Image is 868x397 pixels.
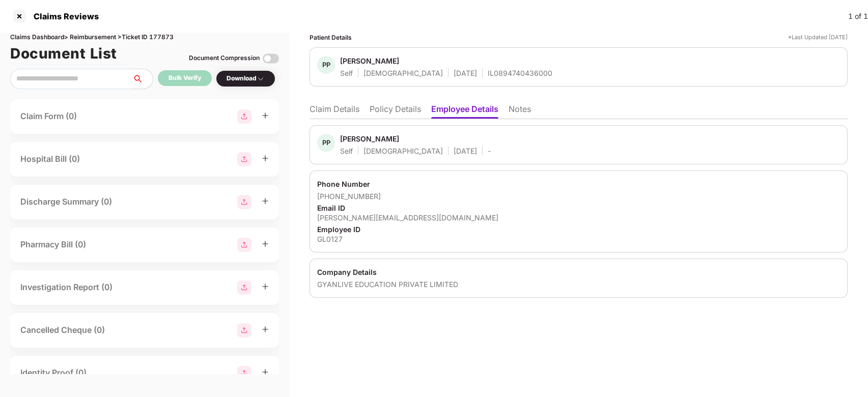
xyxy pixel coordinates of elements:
[20,195,112,208] div: Discharge Summary (0)
[27,11,99,21] div: Claims Reviews
[370,104,421,119] li: Policy Details
[10,33,279,42] div: Claims Dashboard > Reimbursement > Ticket ID 177873
[257,75,265,83] img: svg+xml;base64,PHN2ZyBpZD0iRHJvcGRvd24tMzJ4MzIiIHhtbG5zPSJodHRwOi8vd3d3LnczLm9yZy8yMDAwL3N2ZyIgd2...
[237,195,251,209] img: svg+xml;base64,PHN2ZyBpZD0iR3JvdXBfMjg4MTMiIGRhdGEtbmFtZT0iR3JvdXAgMjg4MTMiIHhtbG5zPSJodHRwOi8vd3...
[262,197,269,205] span: plus
[340,134,399,144] div: [PERSON_NAME]
[317,234,840,244] div: GL0127
[20,110,77,123] div: Claim Form (0)
[317,56,335,74] div: PP
[237,152,251,166] img: svg+xml;base64,PHN2ZyBpZD0iR3JvdXBfMjg4MTMiIGRhdGEtbmFtZT0iR3JvdXAgMjg4MTMiIHhtbG5zPSJodHRwOi8vd3...
[310,104,359,119] li: Claim Details
[189,53,260,63] div: Document Compression
[237,323,251,337] img: svg+xml;base64,PHN2ZyBpZD0iR3JvdXBfMjg4MTMiIGRhdGEtbmFtZT0iR3JvdXAgMjg4MTMiIHhtbG5zPSJodHRwOi8vd3...
[788,33,848,42] div: *Last Updated [DATE]
[488,146,491,156] div: -
[454,68,477,78] div: [DATE]
[20,238,86,251] div: Pharmacy Bill (0)
[340,68,353,78] div: Self
[262,155,269,162] span: plus
[317,134,335,152] div: PP
[237,366,251,380] img: svg+xml;base64,PHN2ZyBpZD0iR3JvdXBfMjg4MTMiIGRhdGEtbmFtZT0iR3JvdXAgMjg4MTMiIHhtbG5zPSJodHRwOi8vd3...
[509,104,531,119] li: Notes
[132,75,153,83] span: search
[317,213,840,222] div: [PERSON_NAME][EMAIL_ADDRESS][DOMAIN_NAME]
[454,146,477,156] div: [DATE]
[132,69,153,89] button: search
[227,74,265,83] div: Download
[310,33,352,42] div: Patient Details
[317,279,840,289] div: GYANLIVE EDUCATION PRIVATE LIMITED
[363,68,443,78] div: [DEMOGRAPHIC_DATA]
[262,326,269,333] span: plus
[237,109,251,124] img: svg+xml;base64,PHN2ZyBpZD0iR3JvdXBfMjg4MTMiIGRhdGEtbmFtZT0iR3JvdXAgMjg4MTMiIHhtbG5zPSJodHRwOi8vd3...
[237,238,251,252] img: svg+xml;base64,PHN2ZyBpZD0iR3JvdXBfMjg4MTMiIGRhdGEtbmFtZT0iR3JvdXAgMjg4MTMiIHhtbG5zPSJodHRwOi8vd3...
[20,324,105,336] div: Cancelled Cheque (0)
[488,68,552,78] div: IL0894740436000
[262,240,269,247] span: plus
[10,42,117,65] h1: Document List
[169,73,201,83] div: Bulk Verify
[848,11,868,22] div: 1 of 1
[317,203,840,213] div: Email ID
[340,56,399,66] div: [PERSON_NAME]
[431,104,498,119] li: Employee Details
[237,280,251,295] img: svg+xml;base64,PHN2ZyBpZD0iR3JvdXBfMjg4MTMiIGRhdGEtbmFtZT0iR3JvdXAgMjg4MTMiIHhtbG5zPSJodHRwOi8vd3...
[363,146,443,156] div: [DEMOGRAPHIC_DATA]
[262,368,269,376] span: plus
[20,366,87,379] div: Identity Proof (0)
[20,281,113,294] div: Investigation Report (0)
[317,267,840,277] div: Company Details
[317,191,840,201] div: [PHONE_NUMBER]
[262,112,269,119] span: plus
[262,283,269,290] span: plus
[263,50,279,67] img: svg+xml;base64,PHN2ZyBpZD0iVG9nZ2xlLTMyeDMyIiB4bWxucz0iaHR0cDovL3d3dy53My5vcmcvMjAwMC9zdmciIHdpZH...
[20,153,80,165] div: Hospital Bill (0)
[317,224,840,234] div: Employee ID
[317,179,840,189] div: Phone Number
[340,146,353,156] div: Self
